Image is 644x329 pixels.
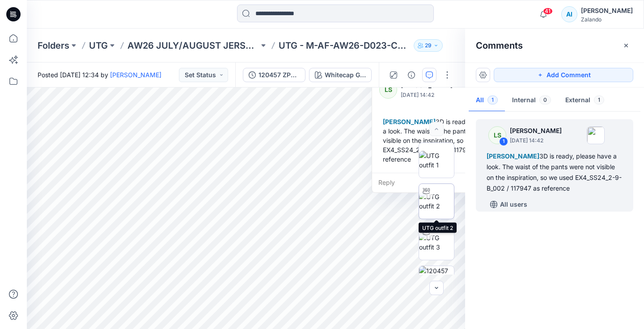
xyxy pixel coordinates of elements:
[419,233,454,252] img: UTG outfit 3
[419,266,454,301] img: 120457 ZPL SET DEV KM_Whitecap Gray_Workmanship illustrations - 120457
[558,89,611,112] button: External
[38,70,161,79] span: Posted [DATE] 12:34 by
[469,89,505,112] button: All
[38,39,69,52] a: Folders
[325,70,366,80] div: Whitecap Gray
[258,70,300,80] div: 120457 ZPL SET DEV
[279,39,410,52] p: UTG - M-AF-AW26-D023-CK / 120457
[510,136,562,145] p: [DATE] 14:42
[425,41,432,50] p: 29
[127,39,259,52] a: AW26 JULY/AUGUST JERSEY TOPS
[110,71,161,79] a: [PERSON_NAME]
[510,125,562,136] p: [PERSON_NAME]
[487,152,539,160] span: [PERSON_NAME]
[404,68,419,82] button: Details
[414,39,443,52] button: 29
[487,151,623,194] div: 3D is ready, please have a look. The waist of the pants were not visible on the inspiration, so w...
[505,89,558,112] button: Internal
[594,96,604,104] span: 1
[539,96,551,104] span: 0
[243,68,305,82] button: 120457 ZPL SET DEV
[500,199,527,210] p: All users
[499,137,508,146] div: 1
[309,68,372,82] button: Whitecap Gray
[419,192,454,211] img: UTG outfit 2
[383,118,436,125] span: [PERSON_NAME]
[487,96,498,104] span: 1
[379,81,397,99] div: LS
[419,151,454,170] img: UTG outfit 1
[372,173,519,192] div: Reply
[89,39,108,52] a: UTG
[561,6,577,22] div: AI
[487,197,531,212] button: All users
[494,68,633,82] button: Add Comment
[581,5,633,16] div: [PERSON_NAME]
[488,126,506,144] div: LS
[401,91,474,100] p: [DATE] 14:42
[379,113,512,167] div: 3D is ready, please have a look. The waist of the pants were not visible on the inspiration, so w...
[543,8,553,15] span: 41
[581,16,633,23] div: Zalando
[476,40,523,51] h2: Comments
